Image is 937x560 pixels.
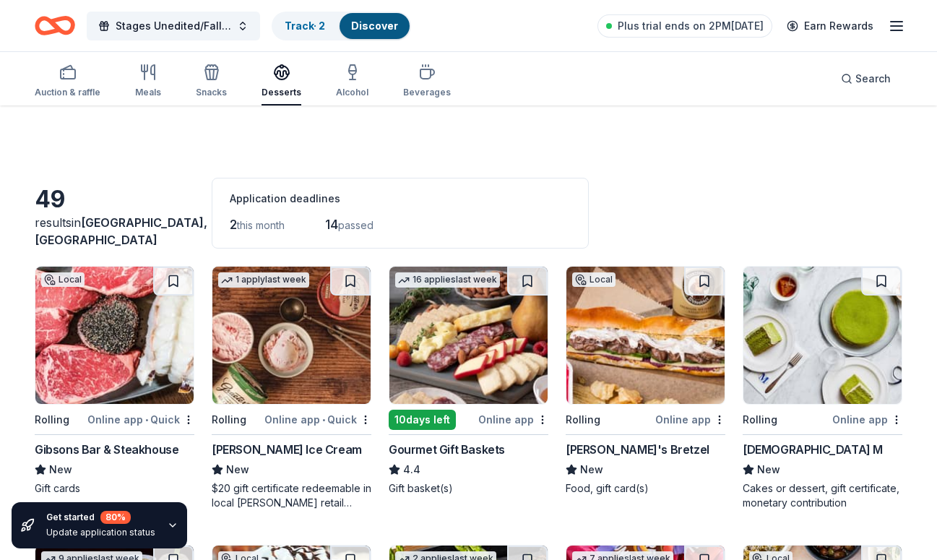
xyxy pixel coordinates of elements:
[212,441,362,458] div: [PERSON_NAME] Ice Cream
[389,441,505,458] div: Gourmet Gift Baskets
[566,266,725,496] a: Image for Hannah's BretzelLocalRollingOnline app[PERSON_NAME]'s BretzelNewFood, gift card(s)
[262,87,301,98] div: Desserts
[403,461,420,478] span: 4.4
[116,17,231,35] span: Stages Unedited/Fall Fundraiser
[580,461,603,478] span: New
[49,461,72,478] span: New
[196,87,227,98] div: Snacks
[572,272,616,287] div: Local
[336,58,368,105] button: Alcohol
[87,12,260,40] button: Stages Unedited/Fall Fundraiser
[41,272,85,287] div: Local
[212,481,371,510] div: $20 gift certificate redeemable in local [PERSON_NAME] retail stores
[322,414,325,426] span: •
[285,20,325,32] a: Track· 2
[145,414,148,426] span: •
[35,9,75,43] a: Home
[196,58,227,105] button: Snacks
[389,481,548,496] div: Gift basket(s)
[212,411,246,428] div: Rolling
[35,214,194,249] div: results
[218,272,309,288] div: 1 apply last week
[389,267,548,404] img: Image for Gourmet Gift Baskets
[226,461,249,478] span: New
[135,58,161,105] button: Meals
[403,87,451,98] div: Beverages
[618,17,764,35] span: Plus trial ends on 2PM[DATE]
[35,215,207,247] span: [GEOGRAPHIC_DATA], [GEOGRAPHIC_DATA]
[743,267,902,404] img: Image for Lady M
[351,20,398,32] a: Discover
[212,267,371,404] img: Image for Graeter's Ice Cream
[566,441,709,458] div: [PERSON_NAME]'s Bretzel
[35,481,194,496] div: Gift cards
[237,219,285,231] span: this month
[135,87,161,98] div: Meals
[743,411,777,428] div: Rolling
[757,461,780,478] span: New
[46,527,155,538] div: Update application status
[743,441,883,458] div: [DEMOGRAPHIC_DATA] M
[395,272,500,288] div: 16 applies last week
[325,217,338,232] span: 14
[566,481,725,496] div: Food, gift card(s)
[566,267,725,404] img: Image for Hannah's Bretzel
[566,411,600,428] div: Rolling
[100,511,131,524] div: 80 %
[35,87,100,98] div: Auction & raffle
[35,215,207,247] span: in
[264,410,371,428] div: Online app Quick
[35,267,194,404] img: Image for Gibsons Bar & Steakhouse
[35,441,178,458] div: Gibsons Bar & Steakhouse
[35,58,100,105] button: Auction & raffle
[262,58,301,105] button: Desserts
[87,410,194,428] div: Online app Quick
[743,481,902,510] div: Cakes or dessert, gift certificate, monetary contribution
[389,266,548,496] a: Image for Gourmet Gift Baskets16 applieslast week10days leftOnline appGourmet Gift Baskets4.4Gift...
[829,64,902,93] button: Search
[35,185,194,214] div: 49
[655,410,725,428] div: Online app
[743,266,902,510] a: Image for Lady MRollingOnline app[DEMOGRAPHIC_DATA] MNewCakes or dessert, gift certificate, monet...
[403,58,451,105] button: Beverages
[338,219,373,231] span: passed
[46,511,155,524] div: Get started
[478,410,548,428] div: Online app
[212,266,371,510] a: Image for Graeter's Ice Cream1 applylast weekRollingOnline app•Quick[PERSON_NAME] Ice CreamNew$20...
[855,70,891,87] span: Search
[389,410,456,430] div: 10 days left
[272,12,411,40] button: Track· 2Discover
[597,14,772,38] a: Plus trial ends on 2PM[DATE]
[832,410,902,428] div: Online app
[336,87,368,98] div: Alcohol
[778,13,882,39] a: Earn Rewards
[230,217,237,232] span: 2
[230,190,571,207] div: Application deadlines
[35,411,69,428] div: Rolling
[35,266,194,496] a: Image for Gibsons Bar & SteakhouseLocalRollingOnline app•QuickGibsons Bar & SteakhouseNewGift cards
